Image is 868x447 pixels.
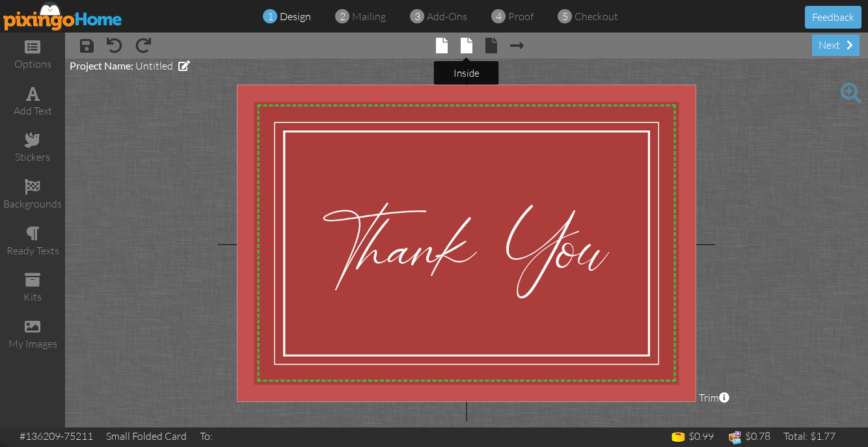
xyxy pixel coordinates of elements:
span: 2 [340,9,346,24]
span: mailing [352,10,386,23]
span: To: [200,429,213,442]
td: Small Folded Card [100,427,193,445]
span: Untitled [135,59,173,72]
tip-tip: inside [454,67,480,79]
td: $0.99 [664,427,720,447]
div: next [812,34,860,56]
span: 3 [414,9,420,24]
span: Trim [699,390,729,405]
span: design [280,10,311,23]
span: 4 [496,9,502,24]
span: 5 [562,9,568,24]
img: expense-icon.png [727,429,743,446]
span: add-ons [427,10,467,23]
span: proof [508,10,534,23]
td: $0.78 [720,427,777,447]
span: 1 [267,9,273,24]
img: points-icon.png [670,429,686,446]
span: Project Name: [70,59,133,72]
img: pixingo logo [3,1,123,31]
td: #136209-75211 [13,427,100,445]
div: Total: $1.77 [783,429,835,444]
button: Feedback [805,6,861,29]
span: checkout [575,10,618,23]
